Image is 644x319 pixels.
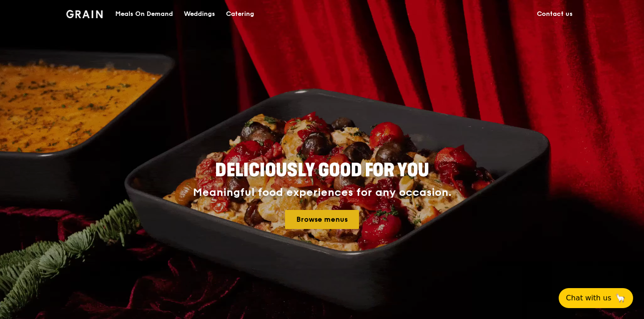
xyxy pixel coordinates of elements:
a: Catering [221,0,260,28]
a: Browse menus [285,210,359,229]
a: Weddings [178,0,221,28]
div: Weddings [184,0,215,28]
button: Chat with us🦙 [559,288,633,308]
div: Catering [226,0,254,28]
a: Contact us [531,0,578,28]
img: Grain [66,10,103,18]
div: Meaningful food experiences for any occasion. [159,186,486,199]
span: 🦙 [615,293,626,304]
span: Chat with us [566,293,611,304]
div: Meals On Demand [115,0,173,28]
span: Deliciously good for you [215,159,429,181]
